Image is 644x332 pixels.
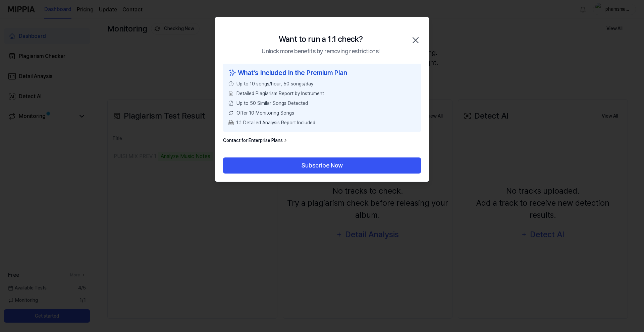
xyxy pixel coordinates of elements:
a: Contact for Enterprise Plans [223,137,288,144]
img: File Select [228,91,234,96]
div: Unlock more benefits by removing restrictions! [262,47,379,56]
span: Detailed Plagiarism Report by Instrument [236,90,324,97]
span: Up to 50 Similar Songs Detected [236,100,308,107]
span: 1:1 Detailed Analysis Report Included [236,119,315,126]
button: Subscribe Now [223,157,421,174]
span: Up to 10 songs/hour, 50 songs/day [236,80,313,87]
span: Offer 10 Monitoring Songs [236,110,294,117]
img: PDF Download [228,120,234,125]
div: Want to run a 1:1 check? [279,33,363,45]
div: What’s Included in the Premium Plan [228,68,416,78]
img: sparkles icon [228,68,236,78]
